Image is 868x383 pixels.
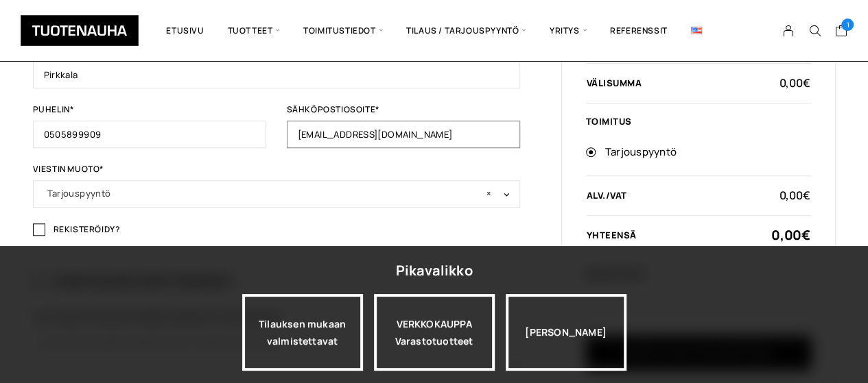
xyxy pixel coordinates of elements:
a: Tilauksen mukaan valmistettavat [242,294,363,371]
label: Tarjouspyyntö [605,143,811,162]
a: Cart [834,24,847,40]
div: [PERSON_NAME] [506,294,626,371]
bdi: 0,00 [771,226,810,244]
span: Tuotteet [216,10,292,51]
span: € [803,75,810,90]
a: Etusivu [154,10,215,51]
a: VERKKOKAUPPAVarastotuotteet [374,294,495,371]
div: Toimitus [586,116,811,126]
bdi: 0,00 [779,75,810,90]
label: Rekisteröidy? [33,225,520,243]
label: Sähköpostiosoite [287,106,520,121]
a: My Account [775,25,802,37]
label: Viestin muoto [33,165,520,180]
span: 1 [841,18,854,31]
bdi: 0,00 [779,188,810,203]
span: € [803,188,810,203]
th: Välisumma [586,77,771,89]
span: Toimitustiedot [292,10,395,51]
button: Search [801,25,828,37]
img: English [691,27,702,34]
span: Yritys [538,10,598,51]
div: VERKKOKAUPPA Varastotuotteet [374,294,495,371]
input: Rekisteröidy? [33,223,45,236]
a: Referenssit [598,10,679,51]
span: Tarjouspyyntö [33,180,520,208]
span: € [801,226,810,244]
label: Puhelin [33,106,266,121]
span: × [486,184,491,203]
th: alv./VAT [586,189,771,201]
span: Tilaus / Tarjouspyyntö [395,10,538,51]
th: Yhteensä [586,229,771,242]
img: Tuotenauha Oy [21,15,139,46]
div: Pikavalikko [395,258,472,283]
span: Tarjouspyyntö [47,184,506,203]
